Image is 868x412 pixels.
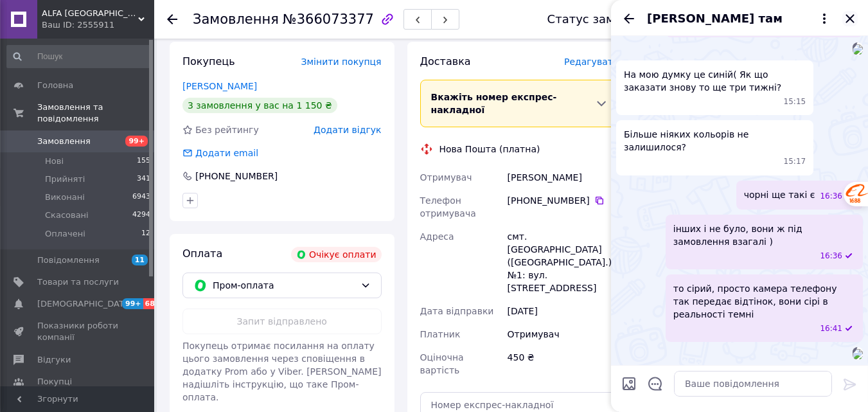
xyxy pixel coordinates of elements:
[195,125,259,135] span: Без рейтингу
[45,192,85,203] span: Виконані
[647,375,664,392] button: Відкрити шаблони відповідей
[508,194,619,207] div: [PHONE_NUMBER]
[301,57,382,67] span: Змінити покупця
[213,278,355,292] span: Пром-оплата
[291,247,382,262] div: Очікує оплати
[505,323,621,346] div: Отримувач
[784,96,806,107] span: 15:15 12.10.2025
[132,255,148,265] span: 11
[6,45,152,68] input: Пошук
[505,346,621,382] div: 450 ₴
[784,156,806,167] span: 15:17 12.10.2025
[141,228,150,240] span: 12
[37,320,119,343] span: Показники роботи компанії
[283,12,374,27] span: №366073377
[853,349,863,359] img: d54773df-3a32-4cf8-98a1-9e855b10a780_w500_h500
[137,174,150,185] span: 341
[505,225,621,300] div: смт. [GEOGRAPHIC_DATA] ([GEOGRAPHIC_DATA].), №1: вул. [STREET_ADDRESS]
[182,55,235,67] span: Покупець
[42,19,154,31] div: Ваш ID: 2555911
[673,282,855,321] span: то сірий, просто камера телефону так передає відтінок, вони сірі в реальності темні
[167,13,177,26] div: Повернутися назад
[122,298,143,309] span: 99+
[820,251,842,262] span: 16:36 12.10.2025
[125,136,148,147] span: 99+
[42,8,138,19] span: ALFA UKRAINE
[820,191,842,202] span: 16:36 12.10.2025
[436,143,544,156] div: Нова Пошта (платна)
[194,147,260,159] div: Додати email
[181,147,260,159] div: Додати email
[624,68,806,94] span: На мою думку це синій( Як що заказати знову то ще три тижні?
[37,276,119,288] span: Товари та послуги
[505,300,621,323] div: [DATE]
[132,210,150,221] span: 4294
[37,354,71,366] span: Відгуки
[137,156,150,167] span: 155
[853,44,863,55] img: fcc3d3d5-eb1a-4c4f-a8d6-e02d0150eb80_w500_h500
[420,231,454,242] span: Адреса
[673,222,855,248] span: інших і не було, вони ж під замовлення взагалі )
[193,12,279,27] span: Замовлення
[182,309,382,334] button: Запит відправлено
[547,13,666,26] div: Статус замовлення
[182,247,222,260] span: Оплата
[37,80,73,91] span: Головна
[37,102,154,125] span: Замовлення та повідомлення
[314,125,381,135] span: Додати відгук
[564,57,619,67] span: Редагувати
[431,92,557,115] span: Вкажіть номер експрес-накладної
[420,352,464,375] span: Оціночна вартість
[420,329,461,339] span: Платник
[194,170,279,183] div: [PHONE_NUMBER]
[820,323,842,334] span: 16:41 12.10.2025
[37,255,100,266] span: Повідомлення
[45,174,85,185] span: Прийняті
[45,156,64,167] span: Нові
[45,228,85,240] span: Оплачені
[45,210,89,221] span: Скасовані
[744,188,815,202] span: чорні ще такі є
[143,298,158,309] span: 68
[37,376,72,388] span: Покупці
[37,298,132,310] span: [DEMOGRAPHIC_DATA]
[182,341,381,402] span: Покупець отримає посилання на оплату цього замовлення через сповіщення в додатку Prom або у Viber...
[647,10,783,27] span: [PERSON_NAME] там
[182,81,257,91] a: [PERSON_NAME]
[132,192,150,203] span: 6943
[420,306,494,316] span: Дата відправки
[647,10,832,27] button: [PERSON_NAME] там
[621,11,637,26] button: Назад
[420,172,472,183] span: Отримувач
[182,98,337,113] div: 3 замовлення у вас на 1 150 ₴
[624,128,806,154] span: Більше ніяких кольорів не залишилося?
[505,166,621,189] div: [PERSON_NAME]
[420,195,476,219] span: Телефон отримувача
[37,136,91,147] span: Замовлення
[842,11,858,26] button: Закрити
[420,55,471,67] span: Доставка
